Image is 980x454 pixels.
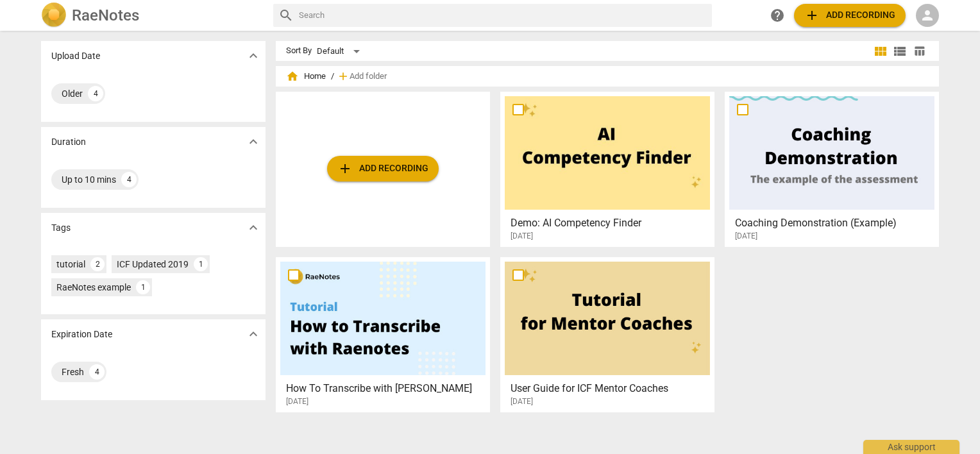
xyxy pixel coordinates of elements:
div: 4 [121,172,137,187]
span: Add recording [337,161,428,176]
button: Show more [244,132,263,151]
button: Table view [909,42,929,61]
h2: RaeNotes [72,6,139,24]
div: 1 [194,257,208,271]
span: view_list [892,44,908,59]
div: Ask support [863,440,959,454]
span: add [337,70,350,83]
p: Expiration Date [51,328,112,341]
span: / [331,72,334,81]
span: add [804,8,820,23]
div: RaeNotes example [56,281,131,294]
h3: How To Transcribe with RaeNotes [286,381,487,396]
div: Fresh [62,366,84,378]
span: expand_more [246,220,261,235]
div: ICF Updated 2019 [117,258,189,271]
span: expand_more [246,134,261,149]
a: Demo: AI Competency Finder[DATE] [505,96,710,241]
span: expand_more [246,326,261,342]
div: Up to 10 mins [62,173,116,186]
span: [DATE] [511,396,533,407]
div: tutorial [56,258,85,271]
button: Upload [794,4,906,27]
span: add [337,161,353,176]
p: Duration [51,135,86,149]
img: Logo [41,3,67,28]
div: Default [317,41,364,62]
span: expand_more [246,48,261,63]
div: Older [62,87,83,100]
p: Tags [51,221,71,235]
div: 4 [88,86,103,101]
span: Add recording [804,8,895,23]
p: Upload Date [51,49,100,63]
span: [DATE] [735,231,757,242]
span: search [278,8,294,23]
a: User Guide for ICF Mentor Coaches[DATE] [505,262,710,407]
span: person [920,8,935,23]
span: help [770,8,785,23]
span: table_chart [913,45,925,57]
div: 4 [89,364,105,380]
a: Coaching Demonstration (Example)[DATE] [729,96,934,241]
span: [DATE] [286,396,308,407]
button: Tile view [871,42,890,61]
span: Home [286,70,326,83]
div: Sort By [286,46,312,56]
span: view_module [873,44,888,59]
a: LogoRaeNotes [41,3,263,28]
button: Show more [244,218,263,237]
input: Search [299,5,707,26]
h3: User Guide for ICF Mentor Coaches [511,381,711,396]
span: [DATE] [511,231,533,242]
div: 1 [136,280,150,294]
h3: Coaching Demonstration (Example) [735,215,936,231]
button: List view [890,42,909,61]
a: Help [766,4,789,27]
span: home [286,70,299,83]
a: How To Transcribe with [PERSON_NAME][DATE] [280,262,486,407]
button: Show more [244,324,263,344]
h3: Demo: AI Competency Finder [511,215,711,231]
div: 2 [90,257,105,271]
button: Show more [244,46,263,65]
span: Add folder [350,72,387,81]
button: Upload [327,156,439,181]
